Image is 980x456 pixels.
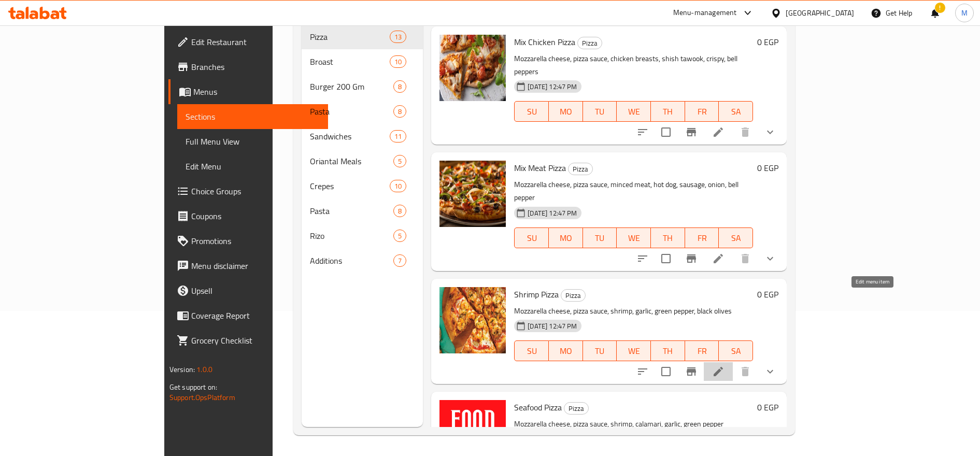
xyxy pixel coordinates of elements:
span: Grocery Checklist [191,334,320,347]
span: Select to update [655,248,677,269]
div: Pizza [577,37,602,49]
p: Mozzarella cheese, pizza sauce, minced meat, hot dog, sausage, onion, bell pepper [514,178,753,204]
svg: Show Choices [764,365,776,378]
span: MO [553,231,579,246]
div: items [390,130,406,142]
div: items [393,80,406,93]
div: Sandwiches11 [302,124,423,149]
span: Oriantal Meals [310,155,393,167]
a: Edit menu item [712,252,725,265]
span: Coverage Report [191,309,320,322]
a: Support.OpsPlatform [169,391,235,404]
p: Mozzarella cheese, pizza sauce, shrimp, garlic, green pepper, black olives [514,305,753,318]
span: SU [519,344,545,359]
a: Coupons [168,204,328,229]
div: Menu-management [673,7,737,19]
div: items [393,105,406,118]
div: Pasta [310,205,393,217]
button: Branch-specific-item [679,359,704,384]
button: WE [617,101,651,122]
span: SA [723,104,749,119]
h6: 0 EGP [757,35,778,49]
a: Menus [168,79,328,104]
img: Mix Meat Pizza [439,161,506,227]
span: Pasta [310,105,393,118]
span: TH [655,231,681,246]
span: [DATE] 12:47 PM [523,82,581,92]
div: Pizza [564,402,589,415]
span: 5 [394,231,406,241]
a: Promotions [168,229,328,253]
button: MO [549,101,583,122]
div: Sandwiches [310,130,390,142]
span: FR [689,104,715,119]
button: delete [733,120,758,145]
span: Rizo [310,230,393,242]
span: Burger 200 Gm [310,80,393,93]
img: Mix Chicken Pizza [439,35,506,101]
span: Menus [193,85,320,98]
span: Branches [191,61,320,73]
span: Coupons [191,210,320,222]
div: Additions [310,254,393,267]
a: Menu disclaimer [168,253,328,278]
span: Edit Restaurant [191,36,320,48]
button: FR [685,227,719,248]
div: items [393,205,406,217]
span: TH [655,344,681,359]
span: Select to update [655,361,677,382]
button: MO [549,227,583,248]
span: M [961,7,968,19]
a: Edit menu item [712,126,725,138]
div: Pizza [561,289,586,302]
span: [DATE] 12:47 PM [523,321,581,331]
span: TU [587,104,613,119]
div: items [390,31,406,43]
button: SU [514,340,549,361]
div: Burger 200 Gm8 [302,74,423,99]
span: Get support on: [169,380,217,394]
button: show more [758,246,783,271]
h6: 0 EGP [757,287,778,302]
span: WE [621,344,647,359]
div: items [393,254,406,267]
button: TU [583,227,617,248]
button: delete [733,246,758,271]
button: TH [651,101,685,122]
span: SA [723,231,749,246]
a: Coverage Report [168,303,328,328]
span: Crepes [310,180,390,192]
span: 13 [390,32,406,42]
span: Edit Menu [186,160,320,173]
button: SA [719,227,753,248]
span: SU [519,104,545,119]
button: show more [758,359,783,384]
button: Branch-specific-item [679,246,704,271]
span: Pizza [564,403,588,415]
span: Choice Groups [191,185,320,197]
a: Full Menu View [177,129,328,154]
button: TU [583,101,617,122]
span: Version: [169,363,195,376]
p: Mozzarella cheese, pizza sauce, chicken breasts, shish tawook, crispy, bell peppers [514,52,753,78]
span: TH [655,104,681,119]
div: Rizo5 [302,223,423,248]
button: TU [583,340,617,361]
div: Pasta8 [302,198,423,223]
span: 8 [394,82,406,92]
div: Pizza [310,31,390,43]
span: Shrimp Pizza [514,287,559,302]
span: 10 [390,181,406,191]
span: Sections [186,110,320,123]
div: items [393,155,406,167]
button: FR [685,101,719,122]
span: WE [621,104,647,119]
button: WE [617,227,651,248]
a: Sections [177,104,328,129]
span: Menu disclaimer [191,260,320,272]
span: Pizza [561,290,585,302]
button: sort-choices [630,359,655,384]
